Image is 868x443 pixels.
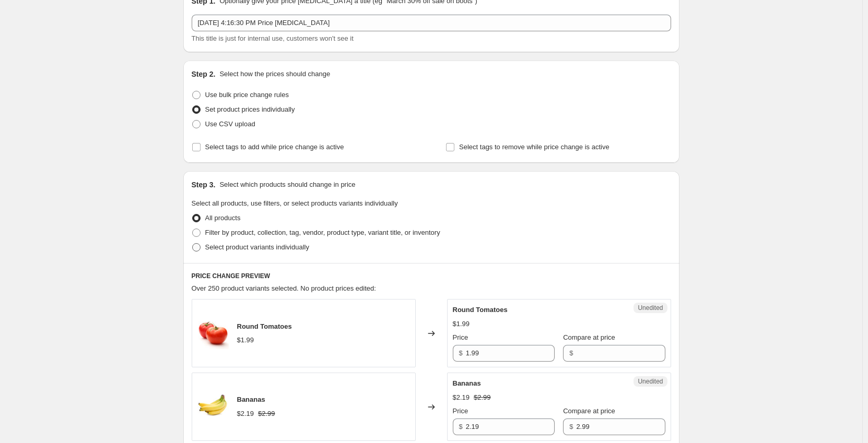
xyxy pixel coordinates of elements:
[192,34,354,42] span: This title is just for internal use, customers won't see it
[453,333,468,341] span: Price
[205,243,309,251] span: Select product variants individually
[453,306,508,314] span: Round Tomatoes
[192,272,671,280] h6: PRICE CHANGE PREVIEW
[205,105,295,113] span: Set product prices individually
[192,15,671,31] input: 30% off holiday sale
[205,143,344,151] span: Select tags to add while price change is active
[459,423,463,430] span: $
[474,392,491,403] strike: $2.99
[453,407,468,415] span: Price
[237,396,265,403] span: Bananas
[563,407,615,415] span: Compare at price
[219,179,355,190] p: Select which products should change in price
[192,179,216,190] h2: Step 3.
[219,69,330,79] p: Select how the prices should change
[205,214,241,222] span: All products
[205,229,440,236] span: Filter by product, collection, tag, vendor, product type, variant title, or inventory
[237,322,292,330] span: Round Tomatoes
[258,409,275,419] strike: $2.99
[192,199,398,207] span: Select all products, use filters, or select products variants individually
[237,409,254,419] div: $2.19
[237,335,254,345] div: $1.99
[205,91,289,99] span: Use bulk price change rules
[459,349,463,357] span: $
[638,304,663,312] span: Unedited
[205,120,255,128] span: Use CSV upload
[569,423,573,430] span: $
[459,143,609,151] span: Select tags to remove while price change is active
[569,349,573,357] span: $
[192,284,376,292] span: Over 250 product variants selected. No product prices edited:
[192,69,216,79] h2: Step 2.
[197,318,229,349] img: Tomato_Round3_9af1bae9-0687-4969-8577-c1592369bced_80x.jpg
[453,392,470,403] div: $2.19
[638,377,663,386] span: Unedited
[563,333,615,341] span: Compare at price
[453,319,470,329] div: $1.99
[197,391,229,423] img: bananas_80x.jpg
[453,379,481,387] span: Bananas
